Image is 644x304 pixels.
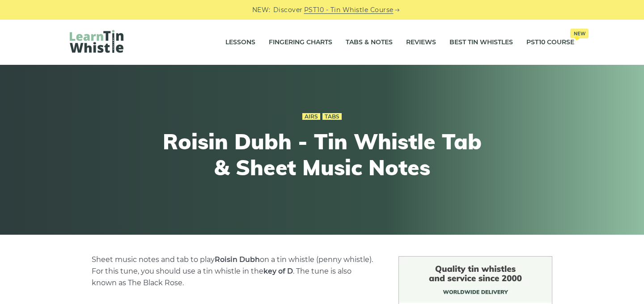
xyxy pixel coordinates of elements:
a: Tabs [322,113,342,120]
a: Fingering Charts [269,31,332,54]
a: Lessons [225,31,255,54]
img: LearnTinWhistle.com [70,30,123,53]
strong: key of D [263,267,293,275]
a: Airs [302,113,320,120]
h1: Roisin Dubh - Tin Whistle Tab & Sheet Music Notes [157,129,487,180]
a: Best Tin Whistles [449,31,513,54]
a: Reviews [406,31,436,54]
span: New [570,29,589,38]
a: Tabs & Notes [346,31,393,54]
a: PST10 CourseNew [526,31,574,54]
strong: Roisin Dubh [215,255,260,264]
p: Sheet music notes and tab to play on a tin whistle (penny whistle). For this tune, you should use... [92,254,377,289]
